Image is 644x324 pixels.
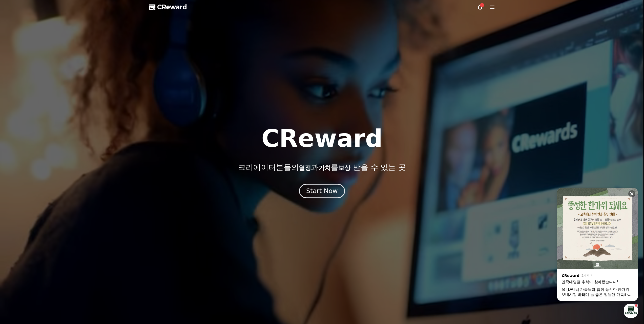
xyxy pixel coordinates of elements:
a: CReward [149,3,187,11]
button: Start Now [299,184,345,198]
a: 대화 [33,161,65,173]
span: 대화 [46,168,52,173]
span: 보상 [338,164,350,171]
a: 홈 [2,161,33,173]
div: 1 [480,3,484,7]
div: Start Now [306,187,338,195]
a: 설정 [65,161,97,173]
a: 1 [477,4,483,10]
h1: CReward [261,126,383,151]
p: 크리에이터분들의 과 를 받을 수 있는 곳 [238,163,406,172]
span: 설정 [78,168,84,172]
a: Start Now [300,189,344,194]
span: 가치 [319,164,331,171]
span: 열정 [299,164,311,171]
span: 홈 [16,168,19,172]
span: CReward [157,3,187,11]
